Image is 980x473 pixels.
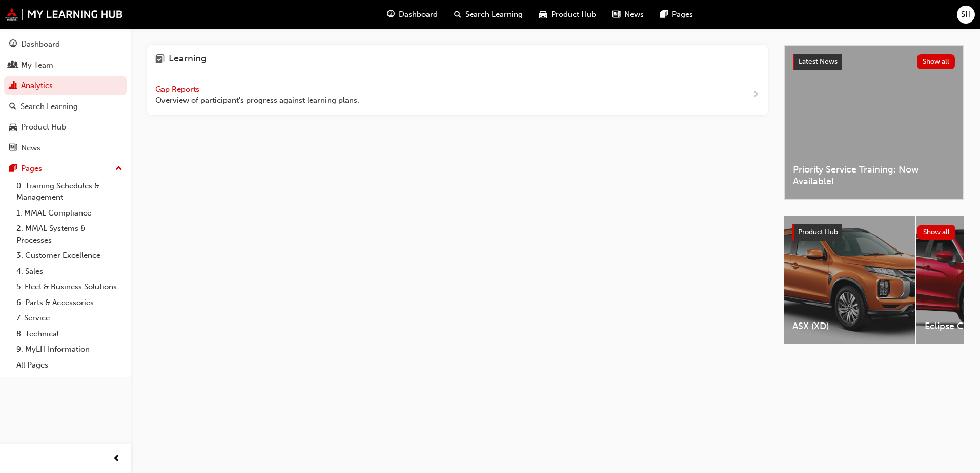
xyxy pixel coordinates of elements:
button: SH [957,6,975,24]
div: My Team [21,59,53,71]
a: ASX (XD) [784,216,915,344]
a: 9. MyLH Information [12,341,127,357]
span: Product Hub [551,9,596,20]
span: search-icon [9,102,16,112]
span: search-icon [454,8,461,21]
span: next-icon [752,89,760,101]
span: ASX (XD) [792,320,907,332]
span: up-icon [115,162,122,176]
a: 6. Parts & Accessories [12,295,127,311]
span: guage-icon [9,40,17,49]
button: Pages [4,159,127,178]
h4: Learning [169,53,207,67]
span: news-icon [612,8,620,21]
span: Priority Service Training: Now Available! [793,164,955,187]
span: Latest News [799,57,838,66]
span: Dashboard [399,9,438,20]
a: 7. Service [12,310,127,326]
span: car-icon [9,123,17,132]
div: News [21,142,40,154]
span: car-icon [539,8,547,21]
a: news-iconNews [604,4,652,25]
span: learning-icon [155,53,165,67]
a: Latest NewsShow all [793,54,955,70]
a: search-iconSearch Learning [446,4,531,25]
span: Overview of participant's progress against learning plans. [155,95,359,106]
a: Dashboard [4,35,127,54]
span: news-icon [9,144,17,153]
a: 2. MMAL Systems & Processes [12,221,127,248]
a: 8. Technical [12,326,127,342]
a: Product Hub [4,118,127,137]
span: people-icon [9,61,17,70]
a: Search Learning [4,97,127,116]
a: car-iconProduct Hub [531,4,604,25]
span: chart-icon [9,81,17,91]
a: 0. Training Schedules & Management [12,178,127,205]
a: Gap Reports Overview of participant's progress against learning plans.next-icon [147,75,768,115]
span: Product Hub [798,228,838,236]
span: Search Learning [465,9,523,20]
img: mmal [5,8,123,21]
button: Show all [917,54,955,69]
div: Dashboard [21,38,60,50]
a: Analytics [4,76,127,95]
span: Pages [672,9,693,20]
a: 5. Fleet & Business Solutions [12,279,127,295]
span: SH [961,9,971,20]
button: DashboardMy TeamAnalyticsSearch LearningProduct HubNews [4,33,127,159]
span: guage-icon [387,8,395,21]
a: guage-iconDashboard [379,4,446,25]
div: Pages [21,163,42,175]
a: Latest NewsShow allPriority Service Training: Now Available! [784,45,964,200]
a: 4. Sales [12,264,127,279]
span: prev-icon [113,453,120,465]
a: All Pages [12,357,127,373]
div: Product Hub [21,121,66,133]
a: My Team [4,56,127,75]
div: Search Learning [21,101,78,113]
a: 3. Customer Excellence [12,248,127,264]
a: Product HubShow all [792,224,955,241]
span: pages-icon [9,164,17,174]
a: 1. MMAL Compliance [12,205,127,221]
span: pages-icon [660,8,668,21]
span: Gap Reports [155,84,201,94]
button: Show all [917,225,956,240]
a: News [4,139,127,158]
span: News [624,9,644,20]
a: pages-iconPages [652,4,701,25]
